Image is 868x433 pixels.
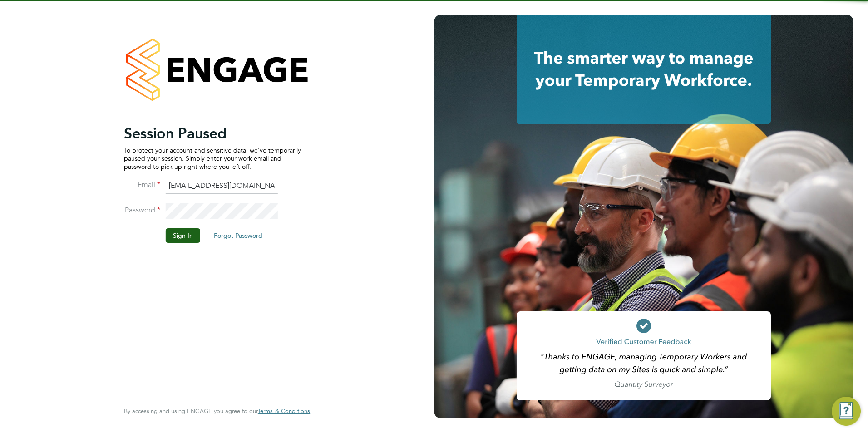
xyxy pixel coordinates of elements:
[258,408,310,415] a: Terms & Conditions
[124,124,301,143] h2: Session Paused
[124,206,160,215] label: Password
[124,180,160,190] label: Email
[166,228,200,243] button: Sign In
[166,178,278,194] input: Enter your work email...
[207,228,270,243] button: Forgot Password
[124,146,301,171] p: To protect your account and sensitive data, we've temporarily paused your session. Simply enter y...
[832,397,861,426] button: Engage Resource Center
[258,407,310,415] span: Terms & Conditions
[124,407,310,415] span: By accessing and using ENGAGE you agree to our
